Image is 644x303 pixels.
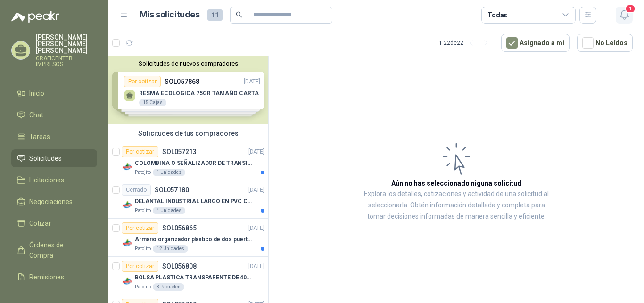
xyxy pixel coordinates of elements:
div: 1 - 22 de 22 [439,35,494,50]
a: Por cotizarSOL057213[DATE] Company LogoCOLOMBINA O SEÑALIZADOR DE TRANSITOPatojito1 Unidades [108,142,268,180]
span: Remisiones [29,272,64,282]
p: SOL056865 [162,225,197,231]
a: Cotizar [11,214,97,232]
div: 3 Paquetes [153,283,184,291]
div: Solicitudes de tus compradores [108,124,268,142]
div: 4 Unidades [153,207,185,214]
span: Solicitudes [29,153,62,164]
div: 1 Unidades [153,169,185,176]
p: [PERSON_NAME] [PERSON_NAME] [PERSON_NAME] [36,34,97,54]
a: Solicitudes [11,149,97,167]
p: Patojito [135,207,151,214]
span: Licitaciones [29,175,64,185]
p: [DATE] [248,186,264,195]
button: Asignado a mi [501,34,570,52]
a: Remisiones [11,268,97,286]
a: Órdenes de Compra [11,236,97,264]
a: Chat [11,106,97,124]
button: Solicitudes de nuevos compradores [112,60,264,67]
p: [DATE] [248,224,264,233]
p: GRAFICENTER IMPRESOS [36,56,97,67]
div: Todas [487,10,507,20]
p: SOL057213 [162,148,197,155]
p: [DATE] [248,262,264,271]
img: Company Logo [122,199,133,211]
img: Logo peakr [11,11,59,23]
p: Patojito [135,169,151,176]
span: Tareas [29,131,50,142]
a: Inicio [11,84,97,102]
p: SOL056808 [162,263,197,270]
p: Explora los detalles, cotizaciones y actividad de una solicitud al seleccionarla. Obtén informaci... [363,188,550,222]
span: Chat [29,110,43,120]
p: Armario organizador plástico de dos puertas de acuerdo a la imagen adjunta [135,235,252,244]
img: Company Logo [122,161,133,172]
span: Negociaciones [29,197,73,207]
p: SOL057180 [155,187,189,193]
a: Tareas [11,128,97,146]
div: Cerrado [122,184,151,196]
div: Solicitudes de nuevos compradoresPor cotizarSOL057868[DATE] RESMA ECOLOGICA 75GR TAMAÑO CARTA15 C... [108,56,268,124]
span: 1 [625,4,636,13]
img: Company Logo [122,276,133,287]
div: Por cotizar [122,222,158,234]
span: search [236,11,242,18]
p: BOLSA PLASTICA TRANSPARENTE DE 40*60 CMS [135,273,252,282]
span: Inicio [29,88,44,98]
div: 12 Unidades [153,245,188,253]
p: Patojito [135,245,151,253]
p: [DATE] [248,147,264,156]
img: Company Logo [122,237,133,249]
div: Por cotizar [122,146,158,157]
a: Licitaciones [11,171,97,189]
a: CerradoSOL057180[DATE] Company LogoDELANTAL INDUSTRIAL LARGO EN PVC COLOR AMARILLOPatojito4 Unidades [108,180,268,219]
p: DELANTAL INDUSTRIAL LARGO EN PVC COLOR AMARILLO [135,197,252,206]
span: Órdenes de Compra [29,240,88,261]
a: Por cotizarSOL056808[DATE] Company LogoBOLSA PLASTICA TRANSPARENTE DE 40*60 CMSPatojito3 Paquetes [108,257,268,295]
button: 1 [616,7,633,24]
p: Patojito [135,283,151,291]
p: COLOMBINA O SEÑALIZADOR DE TRANSITO [135,159,252,168]
a: Por cotizarSOL056865[DATE] Company LogoArmario organizador plástico de dos puertas de acuerdo a l... [108,219,268,257]
a: Negociaciones [11,193,97,211]
h3: Aún no has seleccionado niguna solicitud [391,178,521,188]
div: Por cotizar [122,261,158,272]
span: 11 [207,9,223,21]
h1: Mis solicitudes [140,8,200,22]
span: Cotizar [29,218,51,229]
button: No Leídos [577,34,633,52]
